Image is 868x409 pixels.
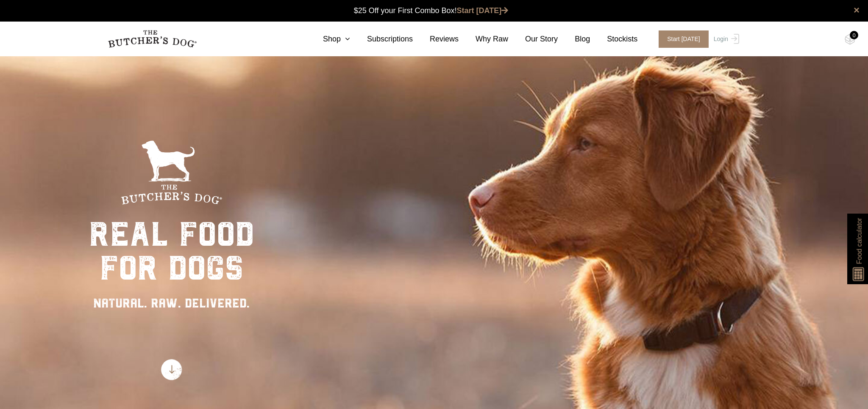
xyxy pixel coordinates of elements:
a: close [854,5,860,15]
img: TBD_Cart-Empty.png [845,34,855,45]
span: Food calculator [854,218,864,264]
span: Start [DATE] [659,30,709,48]
a: Shop [306,33,350,45]
a: Reviews [413,33,459,45]
a: Blog [558,33,590,45]
div: 0 [850,31,858,39]
a: Why Raw [459,33,508,45]
a: Subscriptions [350,33,413,45]
div: NATURAL. RAW. DELIVERED. [89,294,254,313]
a: Login [712,30,739,48]
a: Our Story [508,33,558,45]
div: real food for dogs [89,217,254,285]
a: Stockists [590,33,637,45]
a: Start [DATE] [457,6,509,15]
a: Start [DATE] [650,30,712,48]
